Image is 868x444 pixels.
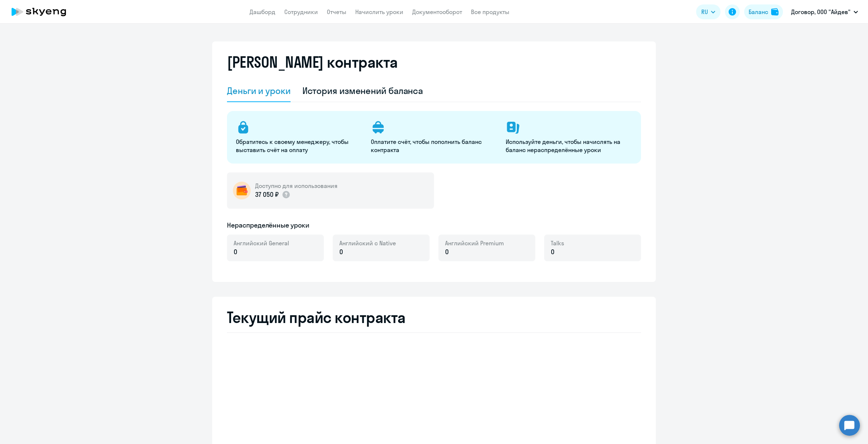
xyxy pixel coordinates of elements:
a: Сотрудники [284,8,318,16]
span: Английский с Native [339,239,396,247]
p: Оплатите счёт, чтобы пополнить баланс контракта [371,138,497,154]
span: 0 [234,247,237,257]
a: Документооборот [412,8,462,16]
h2: [PERSON_NAME] контракта [227,53,398,71]
div: Баланс [749,7,768,16]
span: Английский Premium [445,239,504,247]
img: balance [771,8,779,16]
h5: Нераспределённые уроки [227,221,309,230]
a: Дашборд [250,8,275,16]
p: 37 050 ₽ [255,190,291,199]
p: Договор, ООО "Айдев" [791,7,851,16]
span: Talks [551,239,564,247]
a: Отчеты [327,8,346,16]
button: RU [696,4,720,19]
button: Балансbalance [744,4,783,19]
h2: Текущий прайс контракта [227,309,641,326]
div: История изменений баланса [302,85,423,97]
p: Используйте деньги, чтобы начислять на баланс нераспределённые уроки [506,138,632,154]
span: 0 [339,247,343,257]
img: wallet-circle.png [233,182,251,199]
a: Начислить уроки [355,8,403,16]
a: Все продукты [471,8,509,16]
span: Английский General [234,239,289,247]
h5: Доступно для использования [255,182,338,190]
span: 0 [445,247,449,257]
span: RU [701,7,708,16]
button: Договор, ООО "Айдев" [787,3,862,21]
div: Деньги и уроки [227,85,291,97]
span: 0 [551,247,555,257]
p: Обратитесь к своему менеджеру, чтобы выставить счёт на оплату [236,138,362,154]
